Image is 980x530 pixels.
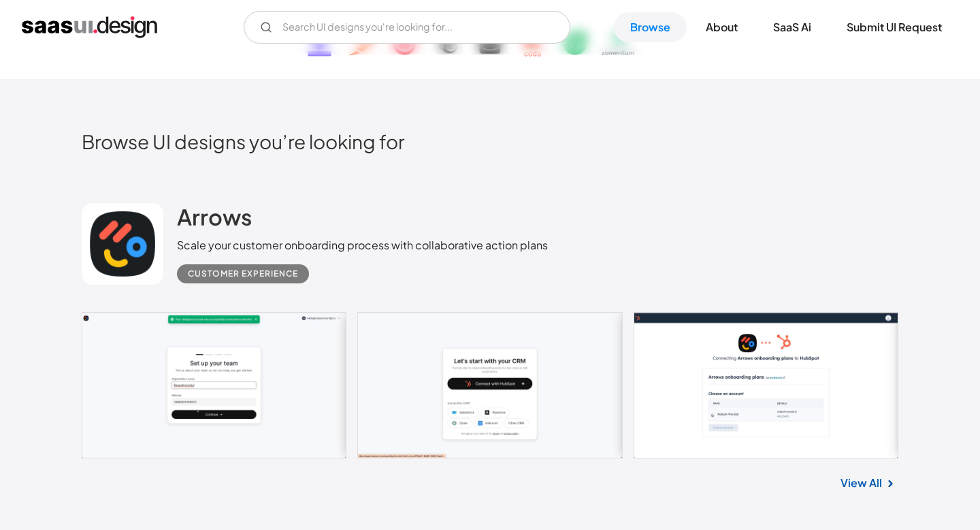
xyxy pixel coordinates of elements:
[177,203,252,237] a: Arrows
[177,237,548,253] div: Scale your customer onboarding process with collaborative action plans
[188,266,298,282] div: Customer Experience
[22,16,157,38] a: home
[689,12,754,42] a: About
[830,12,958,42] a: Submit UI Request
[244,11,570,44] form: Email Form
[177,203,252,230] h2: Arrows
[614,12,687,42] a: Browse
[244,11,570,44] input: Search UI designs you're looking for...
[840,475,882,491] a: View All
[82,129,898,153] h2: Browse UI designs you’re looking for
[757,12,828,42] a: SaaS Ai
